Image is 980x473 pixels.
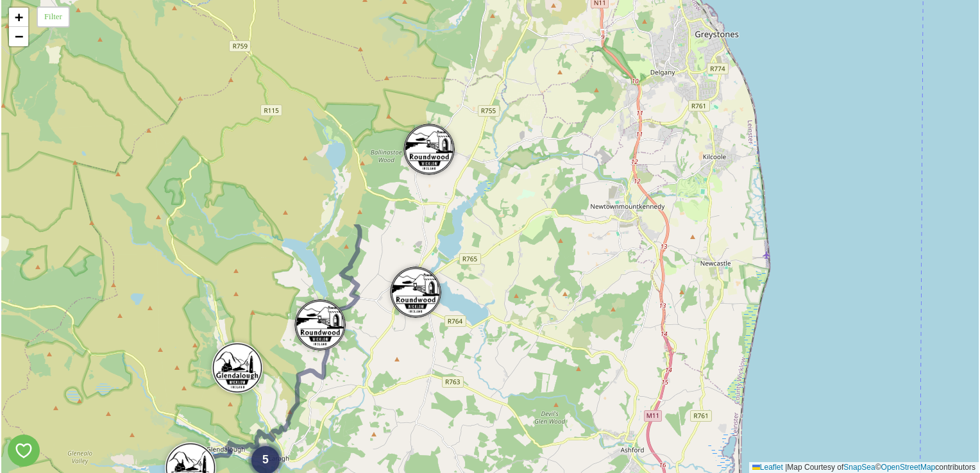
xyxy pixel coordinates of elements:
[785,463,787,472] span: |
[212,342,263,394] img: Marker
[15,9,23,25] span: +
[262,453,269,466] span: 5
[752,463,783,472] a: Leaflet
[37,6,70,28] div: Filter
[9,27,28,46] a: Zoom out
[749,462,979,473] div: Map Courtesy of © contributors
[390,267,441,318] img: Marker
[294,299,346,351] img: Marker
[15,28,23,44] span: −
[9,8,28,27] a: Zoom in
[843,463,875,472] a: SnapSea
[403,124,455,175] img: Marker
[881,463,936,472] a: OpenStreetMap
